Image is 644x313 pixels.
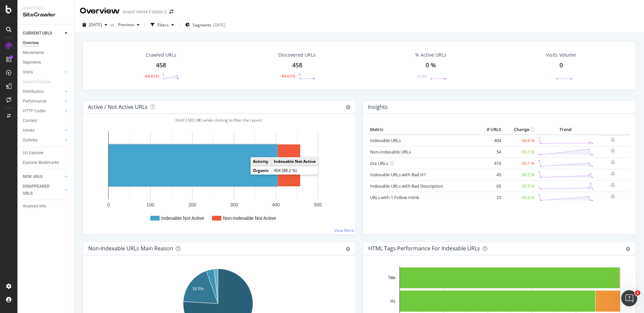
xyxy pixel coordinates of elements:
[23,78,51,85] div: Search Engines
[390,299,396,304] text: H1
[223,215,276,221] text: Non-Indexable Not Active
[546,52,576,58] div: Visits Volume
[23,108,46,115] div: HTTP Codes
[80,19,110,30] button: [DATE]
[251,157,271,166] td: Activity
[476,125,503,135] th: # URLS
[416,73,427,79] div: +0.00
[610,148,615,153] div: bell-plus
[23,173,43,180] div: NEW URLS
[175,117,263,123] span: Hold CMD (⌘) while clicking to filter the report.
[23,173,63,180] a: NEW URLS
[23,117,37,124] div: Content
[23,59,41,66] div: Segments
[635,290,640,296] span: 1
[610,160,615,165] div: bell-plus
[292,61,302,70] div: 458
[346,105,351,110] i: Options
[370,137,401,143] a: Indexable URLs
[23,11,69,19] div: SiteCrawler
[230,202,238,207] text: 300
[280,73,295,79] div: -94.61%
[156,61,166,70] div: 458
[23,159,69,166] a: Explorer Bookmarks
[23,183,57,197] div: DISAPPEARED URLS
[23,149,44,156] div: Url Explorer
[23,127,35,134] div: Inlinks
[536,125,595,135] th: Trend
[272,202,280,207] text: 400
[23,117,69,124] a: Content
[23,98,63,105] a: Performance
[23,159,59,166] div: Explorer Bookmarks
[271,166,318,175] td: 404 (88.2 %)
[23,40,39,47] div: Overview
[370,160,388,166] a: 2xx URLs
[278,52,316,58] div: Discovered URLs
[23,59,69,66] a: Segments
[161,215,204,221] text: Indexable Not Active
[370,183,443,189] a: Indexable URLs with Bad Description
[503,125,536,135] th: Change
[476,146,503,158] td: 54
[415,52,446,58] div: % Active URLs
[610,171,615,176] div: bell-plus
[23,49,44,56] div: Movements
[23,5,69,11] div: Analytics
[503,158,536,169] td: -95.1 %
[23,88,63,95] a: Distribution
[370,172,426,178] a: Indexable URLs with Bad H1
[80,5,120,17] div: Overview
[476,192,503,203] td: 23
[88,245,173,252] div: Non-Indexable URLs Main Reason
[368,245,480,252] div: HTML Tags Performance for Indexable URLs
[503,169,536,180] td: -90.2 %
[147,202,155,207] text: 100
[368,103,388,112] h4: Insights
[476,158,503,169] td: 416
[107,202,110,207] text: 0
[144,73,159,79] div: -94.61%
[88,125,350,229] svg: A chart.
[23,137,63,144] a: Outlinks
[610,137,615,142] div: bell-plus
[23,203,46,210] div: Analysis Info
[559,61,563,70] div: 0
[23,30,63,37] a: CURRENT URLS
[89,22,102,27] span: 2025 Aug. 27th
[476,169,503,180] td: 45
[146,52,176,58] div: Crawled URLs
[88,103,148,112] h4: Active / Not Active URLs
[368,125,476,135] th: Metric
[388,275,396,280] text: Title
[314,202,322,207] text: 500
[23,127,63,134] a: Inlinks
[23,88,44,95] div: Distribution
[610,194,615,199] div: bell-plus
[271,157,318,166] td: Indexable Not Active
[345,247,350,251] div: gear
[626,247,630,251] div: gear
[426,61,436,70] div: 0 %
[115,22,134,27] span: Previous
[23,49,69,56] a: Movements
[148,19,177,30] button: Filters
[188,202,196,207] text: 200
[115,19,142,30] button: Previous
[23,98,46,105] div: Performance
[610,182,615,188] div: bell-plus
[182,19,228,30] button: Segments[DATE]
[23,40,69,47] a: Overview
[23,203,69,210] a: Analysis Info
[551,73,552,79] div: -
[23,149,69,156] a: Url Explorer
[476,135,503,146] td: 404
[23,108,63,115] a: HTTP Codes
[23,69,33,76] div: Visits
[503,135,536,146] td: -94.8 %
[169,9,173,14] div: arrow-right-arrow-left
[122,8,167,15] div: Avant Vente Fabien 2
[157,22,169,28] div: Filters
[621,290,637,306] iframe: Intercom live chat
[193,22,211,28] span: Segments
